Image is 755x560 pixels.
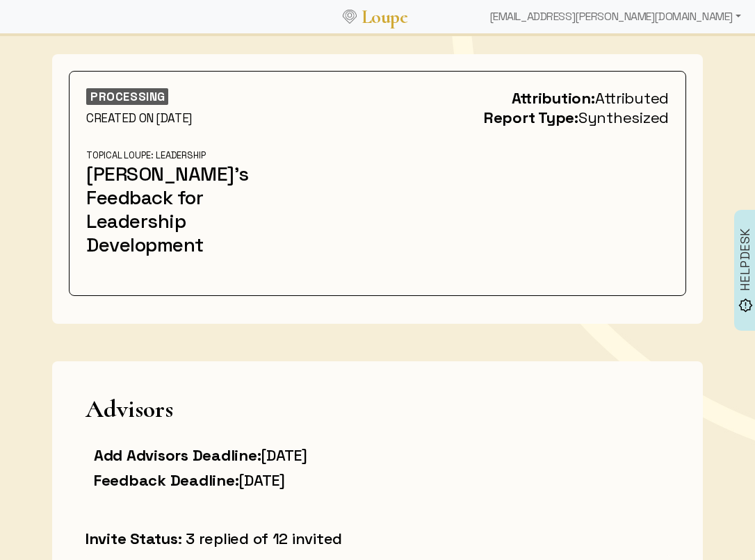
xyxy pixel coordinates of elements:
[86,395,669,423] h1: Advisors
[484,3,747,31] div: [EMAIL_ADDRESS][PERSON_NAME][DOMAIN_NAME]
[94,445,369,465] h3: [DATE]
[512,88,595,108] span: Attribution:
[595,88,669,108] span: Attributed
[86,88,168,105] div: PROCESSING
[94,445,261,465] span: Add Advisors Deadline:
[86,162,269,256] h2: [PERSON_NAME]'s Feedback for Leadership Development
[738,298,753,313] img: brightness_alert_FILL0_wght500_GRAD0_ops.svg
[94,470,369,490] h3: [DATE]
[86,529,178,548] span: Invite Status
[357,4,412,30] a: Loupe
[343,10,357,24] img: Loupe Logo
[86,149,269,162] div: Topical Loupe: Leadership
[86,529,669,548] h3: : 3 replied of 12 invited
[94,470,238,490] span: Feedback Deadline:
[578,108,669,127] span: Synthesized
[484,108,578,127] span: Report Type:
[86,110,192,126] span: CREATED ON [DATE]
